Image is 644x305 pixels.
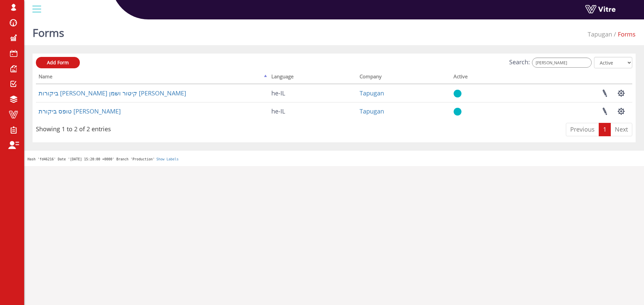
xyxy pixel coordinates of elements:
th: Active [451,71,512,84]
a: 1 [599,123,611,136]
span: Add Form [47,59,69,66]
a: Show Labels [156,157,178,161]
th: Company [357,71,451,84]
th: Name: activate to sort column descending [36,71,269,84]
img: yes [453,107,462,116]
img: yes [453,89,462,98]
li: Forms [612,30,636,39]
input: Search: [532,58,592,68]
a: Next [610,123,632,136]
td: he-IL [269,102,357,120]
a: Add Form [36,57,80,68]
div: Showing 1 to 2 of 2 entries [36,122,111,134]
a: Previous [566,123,599,136]
a: טופס ביקורת [PERSON_NAME] [39,107,121,115]
span: Hash 'fd46216' Date '[DATE] 15:20:00 +0000' Branch 'Production' [28,157,155,161]
a: ביקורות [PERSON_NAME] קיטור ושמן [PERSON_NAME] [39,89,186,97]
label: Search: [509,58,592,68]
td: he-IL [269,84,357,102]
a: Tapugan [360,107,384,115]
a: Tapugan [360,89,384,97]
a: Tapugan [588,30,612,38]
th: Language [269,71,357,84]
h1: Forms [33,17,64,45]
